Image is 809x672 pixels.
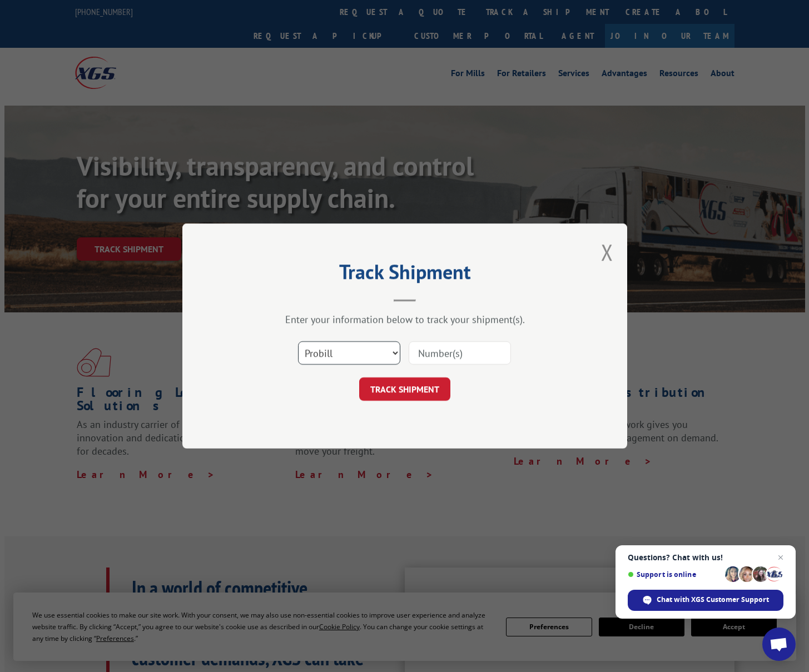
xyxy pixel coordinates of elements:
button: TRACK SHIPMENT [359,377,450,401]
span: Support is online [628,570,721,579]
a: Open chat [762,628,796,661]
span: Chat with XGS Customer Support [628,590,783,611]
span: Chat with XGS Customer Support [657,595,769,605]
h2: Track Shipment [238,264,572,285]
span: Questions? Chat with us! [628,553,783,562]
input: Number(s) [409,341,511,365]
div: Enter your information below to track your shipment(s). [238,313,572,326]
button: Close modal [601,237,613,267]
